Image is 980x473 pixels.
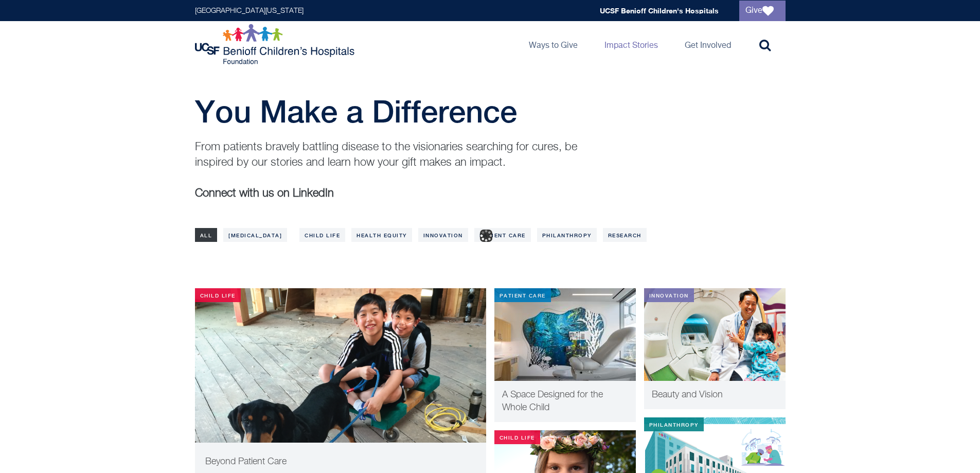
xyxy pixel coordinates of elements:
[644,288,694,302] div: Innovation
[494,288,636,422] a: Patient Care New clinic room interior A Space Designed for the Whole Child
[195,288,241,302] div: Child Life
[494,288,551,302] div: Patient Care
[474,228,531,242] a: Patient Care
[644,288,786,409] a: Innovation Beauty and Vision
[351,228,412,242] a: Health Equity
[644,417,704,431] div: Philanthropy
[494,430,540,444] div: Child Life
[195,7,304,14] a: [GEOGRAPHIC_DATA][US_STATE]
[603,228,647,242] a: Research
[223,228,287,242] a: [MEDICAL_DATA]
[205,457,287,466] span: Beyond Patient Care
[596,21,666,67] a: Impact Stories
[195,93,517,129] span: You Make a Difference
[739,1,786,21] a: Give
[600,6,719,15] a: UCSF Benioff Children's Hospitals
[676,21,739,67] a: Get Involved
[502,390,603,412] span: A Space Designed for the Whole Child
[195,139,591,170] p: From patients bravely battling disease to the visionaries searching for cures, be inspired by our...
[418,228,468,242] a: Innovation
[537,228,597,242] a: Philanthropy
[652,390,723,399] span: Beauty and Vision
[494,288,636,381] img: New clinic room interior
[195,228,218,242] a: All
[299,228,345,242] a: Child Life
[195,188,334,199] b: Connect with us on LinkedIn
[195,24,357,65] img: Logo for UCSF Benioff Children's Hospitals Foundation
[521,21,586,67] a: Ways to Give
